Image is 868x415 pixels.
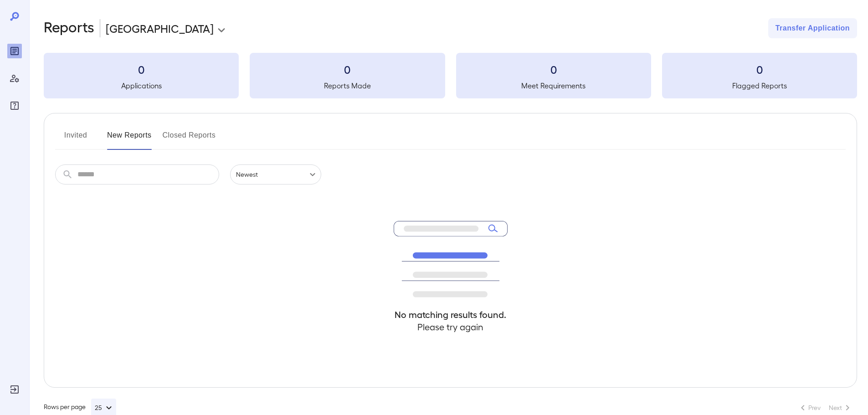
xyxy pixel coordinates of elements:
summary: 0Applications0Reports Made0Meet Requirements0Flagged Reports [44,53,857,98]
h3: 0 [250,62,445,77]
div: Reports [7,44,22,58]
button: New Reports [107,128,152,150]
p: [GEOGRAPHIC_DATA] [106,21,214,36]
h5: Flagged Reports [662,80,857,91]
div: Newest [230,164,321,184]
button: Invited [55,128,96,150]
div: Log Out [7,382,22,397]
button: Closed Reports [163,128,216,150]
h4: No matching results found. [394,308,508,321]
div: Manage Users [7,71,22,86]
h2: Reports [44,18,94,38]
h3: 0 [456,62,651,77]
button: Transfer Application [768,18,857,38]
div: FAQ [7,98,22,113]
h5: Reports Made [250,80,445,91]
h5: Applications [44,80,239,91]
nav: pagination navigation [793,400,857,415]
h3: 0 [44,62,239,77]
h3: 0 [662,62,857,77]
h4: Please try again [394,321,508,333]
h5: Meet Requirements [456,80,651,91]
